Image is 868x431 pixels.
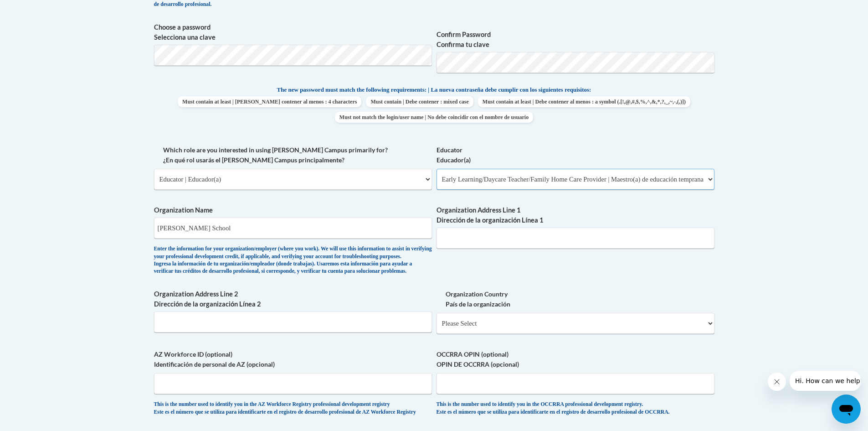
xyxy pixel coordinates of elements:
[335,112,533,123] span: Must not match the login/user name | No debe coincidir con el nombre de usuario
[154,312,432,332] input: Metadata input
[437,30,714,50] label: Confirm Password Confirma tu clave
[277,86,591,94] span: The new password must match the following requirements: | La nueva contraseña debe cumplir con lo...
[154,145,432,165] label: Which role are you interested in using [PERSON_NAME] Campus primarily for? ¿En qué rol usarás el ...
[437,205,714,225] label: Organization Address Line 1 Dirección de la organización Línea 1
[154,205,432,215] label: Organization Name
[154,218,432,239] input: Metadata input
[437,145,714,165] label: Educator Educador(a)
[437,349,714,369] label: OCCRRA OPIN (optional) OPIN DE OCCRRA (opcional)
[437,401,714,416] div: This is the number used to identify you in the OCCRRA professional development registry. Este es ...
[154,22,432,42] label: Choose a password Selecciona una clave
[154,349,432,369] label: AZ Workforce ID (optional) Identificación de personal de AZ (opcional)
[154,289,432,309] label: Organization Address Line 2 Dirección de la organización Línea 2
[366,96,473,107] span: Must contain | Debe contener : mixed case
[790,371,861,391] iframe: Message from company
[437,228,714,249] input: Metadata input
[768,373,786,391] iframe: Close message
[178,96,361,107] span: Must contain at least | [PERSON_NAME] contener al menos : 4 characters
[5,6,74,14] span: Hi. How can we help?
[154,245,432,275] div: Enter the information for your organization/employer (where you work). We will use this informati...
[832,395,861,424] iframe: Button to launch messaging window
[437,289,714,309] label: Organization Country País de la organización
[154,401,432,416] div: This is the number used to identify you in the AZ Workforce Registry professional development reg...
[478,96,690,107] span: Must contain at least | Debe contener al menos : a symbol (.[!,@,#,$,%,^,&,*,?,_,~,-,(,)])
